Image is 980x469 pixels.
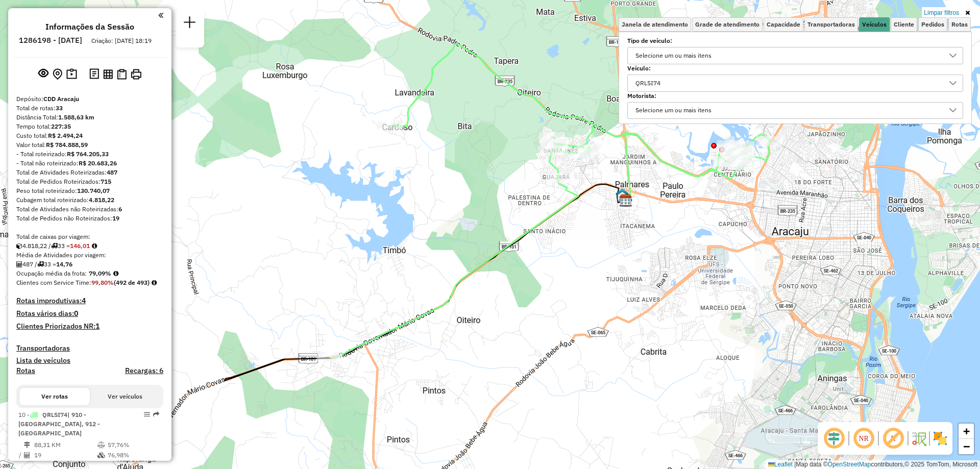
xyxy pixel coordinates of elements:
[79,159,117,167] strong: R$ 20.683,26
[16,261,22,267] i: Total de Atividades
[627,64,963,73] label: Veículo:
[129,67,143,82] button: Imprimir Rotas
[19,388,90,405] button: Ver rotas
[16,113,163,122] div: Distância Total:
[101,178,111,185] strong: 715
[794,461,796,468] span: |
[43,95,79,103] strong: CDD Aracaju
[16,279,91,286] span: Clientes com Service Time:
[16,241,163,251] div: 4.818,22 / 33 =
[24,452,30,458] i: Total de Atividades
[113,270,118,277] em: Média calculada utilizando a maior ocupação (%Peso ou %Cubagem) de cada rota da sessão. Rotas cro...
[56,104,63,112] strong: 33
[24,442,30,448] i: Distância Total
[16,366,35,375] a: Rotas
[622,21,688,28] span: Janela de atendimento
[18,411,100,437] span: | 910 - [GEOGRAPHIC_DATA], 912 - [GEOGRAPHIC_DATA]
[90,388,160,405] button: Ver veículos
[16,260,163,269] div: 487 / 33 =
[95,322,100,331] strong: 1
[627,91,963,101] label: Motorista:
[153,411,159,417] em: Rota exportada
[34,450,97,460] td: 19
[114,279,150,286] strong: (492 de 493)
[118,205,122,213] strong: 6
[767,21,800,28] span: Capacidade
[144,411,150,417] em: Opções
[16,356,163,365] h4: Lista de veículos
[87,36,156,45] div: Criação: [DATE] 18:19
[16,186,163,195] div: Peso total roteirizado:
[16,122,163,131] div: Tempo total:
[51,66,64,82] button: Centralizar mapa no depósito ou ponto de apoio
[89,269,111,277] strong: 79,09%
[951,21,968,28] span: Rotas
[16,131,163,140] div: Custo total:
[862,21,887,28] span: Veículos
[16,309,163,318] h4: Rotas vários dias:
[16,205,163,214] div: Total de Atividades não Roteirizadas:
[101,67,115,81] button: Visualizar relatório de Roteirização
[67,150,109,158] strong: R$ 764.205,33
[97,452,105,458] i: % de utilização da cubagem
[107,168,117,176] strong: 487
[959,439,974,454] a: Zoom out
[16,243,22,249] i: Cubagem total roteirizado
[82,296,86,305] strong: 4
[768,461,793,468] a: Leaflet
[77,187,110,194] strong: 130.740,07
[19,36,82,45] h6: 1286198 - [DATE]
[627,36,963,45] label: Tipo de veículo:
[16,269,87,277] span: Ocupação média da frota:
[807,21,855,28] span: Transportadoras
[963,425,970,437] span: +
[89,196,114,204] strong: 4.818,22
[16,168,163,177] div: Total de Atividades Roteirizadas:
[822,426,846,451] span: Ocultar deslocamento
[51,243,58,249] i: Total de rotas
[932,430,948,447] img: Exibir/Ocultar setores
[125,366,163,375] h4: Recargas: 6
[180,12,200,35] a: Nova sessão e pesquisa
[87,66,101,82] button: Logs desbloquear sessão
[16,195,163,205] div: Cubagem total roteirizado:
[107,440,159,450] td: 57,76%
[16,94,163,104] div: Depósito:
[16,344,163,353] h4: Transportadoras
[921,21,944,28] span: Pedidos
[36,66,51,82] button: Exibir sessão original
[16,251,163,260] div: Média de Atividades por viagem:
[64,66,79,82] button: Painel de Sugestão
[152,280,157,286] em: Rotas cross docking consideradas
[107,450,159,460] td: 76,98%
[56,260,72,268] strong: 14,76
[34,440,97,450] td: 88,31 KM
[16,150,163,159] div: - Total roteirizado:
[16,159,163,168] div: - Total não roteirizado:
[74,309,78,318] strong: 0
[632,75,664,91] div: QRL5I74
[70,242,90,250] strong: 146,01
[18,411,100,437] span: 10 -
[91,279,114,286] strong: 99,80%
[16,322,163,331] h4: Clientes Priorizados NR:
[46,141,88,149] strong: R$ 784.888,59
[112,214,119,222] strong: 19
[158,9,163,21] a: Clique aqui para minimizar o painel
[92,243,97,249] i: Meta Caixas/viagem: 165,29 Diferença: -19,28
[18,450,23,460] td: /
[619,194,632,207] img: CDD Aracaju
[51,122,71,130] strong: 227:35
[766,460,980,469] div: Map data © contributors,© 2025 TomTom, Microsoft
[97,442,105,448] i: % de utilização do peso
[695,21,759,28] span: Grade de atendimento
[894,21,914,28] span: Cliente
[37,261,44,267] i: Total de rotas
[963,440,970,453] span: −
[48,132,83,139] strong: R$ 2.494,24
[58,113,94,121] strong: 1.588,63 km
[922,7,961,18] a: Limpar filtros
[851,426,876,451] span: Ocultar NR
[16,177,163,186] div: Total de Pedidos Roteirizados:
